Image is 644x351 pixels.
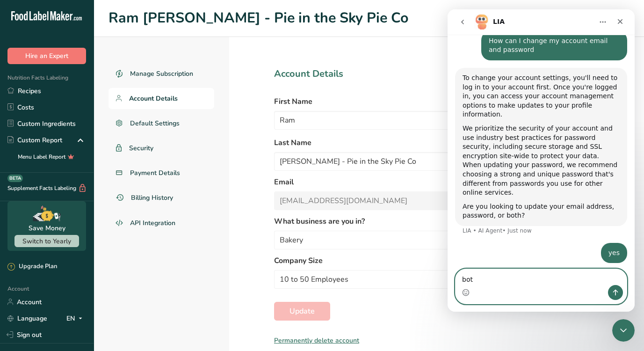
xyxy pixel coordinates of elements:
[109,88,214,109] a: Account Details
[274,302,330,321] button: Update
[22,237,71,246] span: Switch to Yearly
[7,175,23,182] div: BETA
[129,143,153,153] span: Security
[289,306,315,317] span: Update
[109,63,214,84] a: Manage Subscription
[274,96,512,107] label: First Name
[274,137,512,148] label: Last Name
[109,138,214,159] a: Security
[7,48,86,64] button: Hire an Expert
[109,187,214,208] a: Billing History
[274,255,512,266] label: Company Size
[14,235,79,247] button: Switch to Yearly
[274,216,512,227] label: What business are you in?
[129,94,178,103] span: Account Details
[29,223,65,233] div: Save Money
[130,69,193,79] span: Manage Subscription
[7,135,62,145] div: Custom Report
[274,176,512,188] label: Email
[7,262,57,271] div: Upgrade Plan
[109,212,214,234] a: API Integration
[66,313,86,324] div: EN
[612,319,635,342] iframe: Intercom live chat
[274,336,512,345] div: Permanently delete account
[448,9,635,312] iframe: Intercom live chat
[130,168,180,178] span: Payment Details
[274,67,512,81] h1: Account Details
[131,193,173,203] span: Billing History
[109,113,214,134] a: Default Settings
[109,7,629,29] h1: Ram [PERSON_NAME] - Pie in the Sky Pie Co
[7,310,47,327] a: Language
[109,162,214,183] a: Payment Details
[130,218,175,228] span: API Integration
[130,118,180,128] span: Default Settings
